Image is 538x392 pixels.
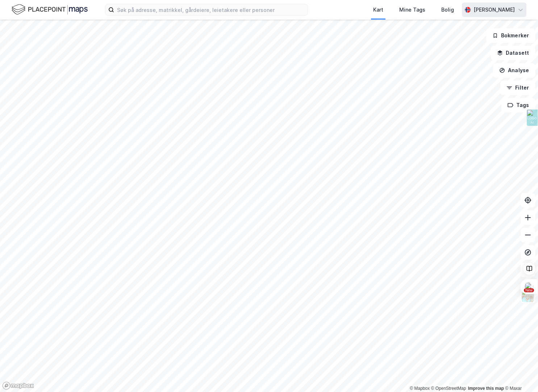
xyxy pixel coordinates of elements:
[493,63,535,78] button: Analyse
[2,381,34,390] a: Mapbox homepage
[502,357,538,392] iframe: Chat Widget
[500,81,535,95] button: Filter
[410,386,430,391] a: Mapbox
[468,386,504,391] a: Improve this map
[431,386,466,391] a: OpenStreetMap
[491,46,535,60] button: Datasett
[12,3,88,16] img: logo.f888ab2527a4732fd821a326f86c7f29.svg
[441,5,454,14] div: Bolig
[501,98,535,112] button: Tags
[373,5,383,14] div: Kart
[486,28,535,43] button: Bokmerker
[399,5,425,14] div: Mine Tags
[474,5,515,14] div: [PERSON_NAME]
[114,4,308,15] input: Søk på adresse, matrikkel, gårdeiere, leietakere eller personer
[502,357,538,392] div: Kontrollprogram for chat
